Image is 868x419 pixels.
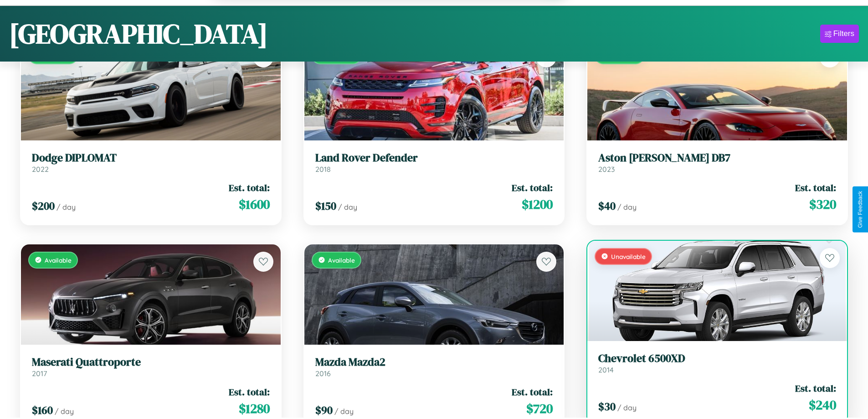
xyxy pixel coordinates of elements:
span: Est. total: [512,181,553,194]
span: $ 30 [598,399,616,414]
span: 2022 [32,165,49,174]
span: / day [338,202,357,212]
span: Est. total: [795,382,836,395]
a: Mazda Mazda22016 [315,356,553,378]
span: 2014 [598,365,614,374]
a: Aston [PERSON_NAME] DB72023 [598,151,836,174]
span: $ 1200 [522,195,553,213]
span: / day [55,407,74,416]
span: $ 150 [315,198,336,213]
span: 2023 [598,165,615,174]
span: / day [617,202,637,212]
a: Land Rover Defender2018 [315,151,553,174]
div: Filters [833,29,854,38]
span: Available [328,256,355,264]
button: Filters [820,25,859,43]
span: $ 720 [526,399,553,418]
h3: Chevrolet 6500XD [598,352,836,365]
h3: Aston [PERSON_NAME] DB7 [598,151,836,165]
span: Est. total: [229,385,270,398]
span: Est. total: [229,181,270,194]
h1: [GEOGRAPHIC_DATA] [9,15,268,52]
h3: Mazda Mazda2 [315,356,553,369]
span: 2017 [32,369,47,378]
span: / day [617,403,637,412]
span: Est. total: [795,181,836,194]
span: $ 1600 [239,195,270,213]
span: 2018 [315,165,331,174]
span: 2016 [315,369,331,378]
span: Unavailable [611,253,646,260]
span: $ 320 [809,195,836,213]
span: $ 160 [32,403,53,418]
h3: Land Rover Defender [315,151,553,165]
span: / day [334,407,354,416]
span: $ 240 [809,396,836,414]
span: Est. total: [512,385,553,398]
span: $ 200 [32,198,55,213]
h3: Maserati Quattroporte [32,356,270,369]
div: Give Feedback [857,191,863,228]
span: $ 90 [315,403,333,418]
span: Available [45,256,72,264]
span: $ 1280 [239,399,270,418]
a: Chevrolet 6500XD2014 [598,352,836,374]
span: $ 40 [598,198,616,213]
a: Dodge DIPLOMAT2022 [32,151,270,174]
span: / day [56,202,76,212]
a: Maserati Quattroporte2017 [32,356,270,378]
h3: Dodge DIPLOMAT [32,151,270,165]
